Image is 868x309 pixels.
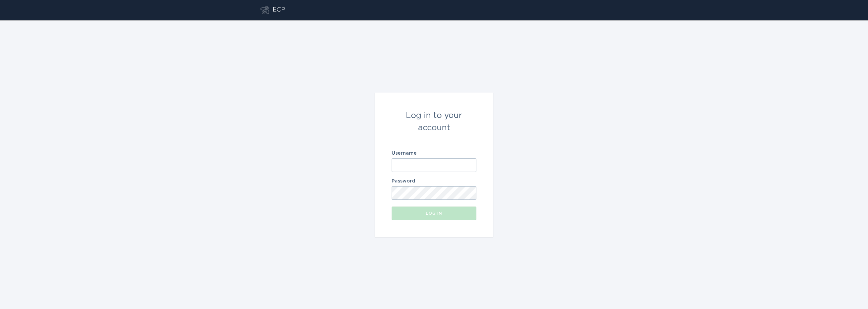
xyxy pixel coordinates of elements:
div: Log in to your account [392,110,476,134]
div: ECP [273,6,285,14]
label: Username [392,151,476,156]
label: Password [392,179,476,184]
button: Log in [392,207,476,220]
button: Go to dashboard [260,6,269,14]
div: Log in [395,211,473,215]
